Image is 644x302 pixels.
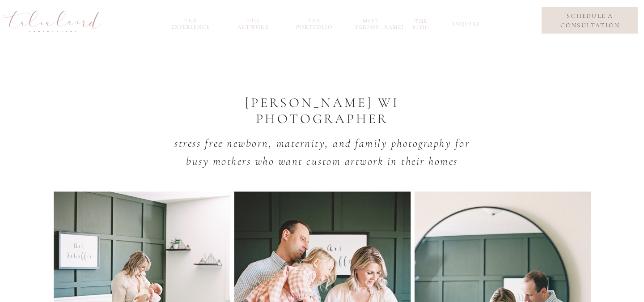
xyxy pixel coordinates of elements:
[167,17,215,28] a: the experience
[353,17,389,28] a: meet [PERSON_NAME]
[293,17,336,28] a: the portfolio
[169,134,475,178] h2: stress free newborn, maternity, and family photography for busy mothers who want custom artwork i...
[232,17,275,28] a: the Artwork
[549,11,631,30] a: schedule a consultation
[453,21,478,31] a: inquire
[407,18,435,28] a: the blog
[187,95,458,129] h1: [PERSON_NAME] wi Photographer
